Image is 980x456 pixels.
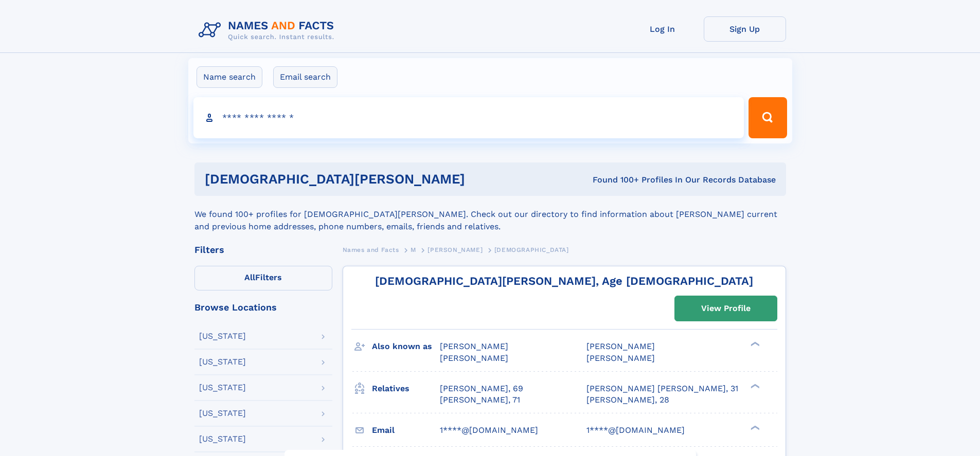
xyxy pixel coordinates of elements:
[529,174,776,186] div: Found 100+ Profiles In Our Records Database
[440,383,523,394] a: [PERSON_NAME], 69
[205,173,529,186] h1: [DEMOGRAPHIC_DATA][PERSON_NAME]
[199,384,246,392] div: [US_STATE]
[193,97,744,138] input: search input
[194,303,332,312] div: Browse Locations
[199,409,246,417] div: [US_STATE]
[586,394,669,406] a: [PERSON_NAME], 28
[427,243,483,256] a: [PERSON_NAME]
[621,16,704,42] a: Log In
[440,394,520,406] a: [PERSON_NAME], 71
[199,358,246,366] div: [US_STATE]
[375,275,753,287] a: [DEMOGRAPHIC_DATA][PERSON_NAME], Age [DEMOGRAPHIC_DATA]
[197,66,262,88] label: Name search
[586,353,655,363] span: [PERSON_NAME]
[273,66,337,88] label: Email search
[704,16,786,42] a: Sign Up
[194,196,786,233] div: We found 100+ profiles for [DEMOGRAPHIC_DATA][PERSON_NAME]. Check out our directory to find infor...
[675,296,777,321] a: View Profile
[372,338,440,355] h3: Also known as
[440,341,508,351] span: [PERSON_NAME]
[244,272,255,282] span: All
[372,422,440,439] h3: Email
[194,245,332,254] div: Filters
[194,16,343,44] img: Logo Names and Facts
[748,341,760,348] div: ❯
[701,297,751,320] div: View Profile
[749,97,787,138] button: Search Button
[586,341,655,351] span: [PERSON_NAME]
[343,243,399,256] a: Names and Facts
[194,266,332,290] label: Filters
[411,246,416,253] span: M
[411,243,416,256] a: M
[199,332,246,340] div: [US_STATE]
[427,246,483,253] span: [PERSON_NAME]
[586,383,738,394] a: [PERSON_NAME] [PERSON_NAME], 31
[199,435,246,443] div: [US_STATE]
[372,380,440,397] h3: Relatives
[748,382,760,389] div: ❯
[494,246,569,253] span: [DEMOGRAPHIC_DATA]
[440,353,508,363] span: [PERSON_NAME]
[748,424,760,431] div: ❯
